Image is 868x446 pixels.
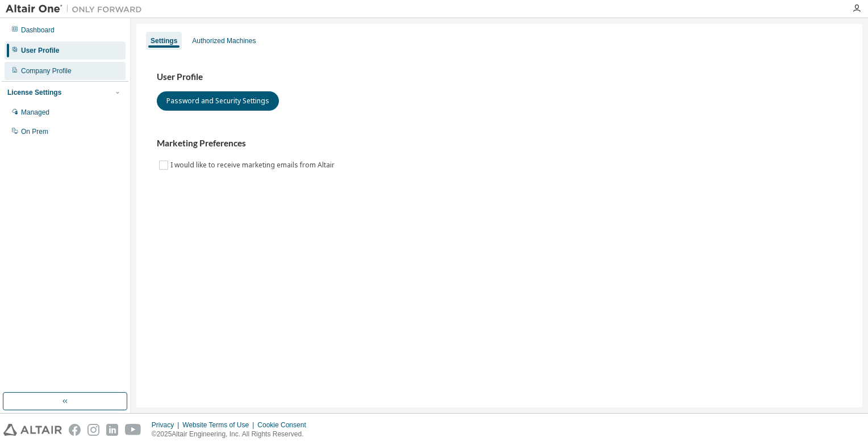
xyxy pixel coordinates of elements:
[106,424,118,436] img: linkedin.svg
[21,127,48,136] div: On Prem
[7,88,61,97] div: License Settings
[257,420,312,430] div: Cookie Consent
[21,26,55,35] div: Dashboard
[21,66,72,75] div: Company Profile
[157,91,279,111] button: Password and Security Settings
[21,46,59,55] div: User Profile
[125,424,141,436] img: youtube.svg
[157,138,842,149] h3: Marketing Preferences
[6,3,148,15] img: Altair One
[182,420,257,430] div: Website Terms of Use
[157,71,842,83] h3: User Profile
[192,36,256,45] div: Authorized Machines
[170,158,337,172] label: I would like to receive marketing emails from Altair
[151,36,177,45] div: Settings
[3,424,62,436] img: altair_logo.svg
[152,420,182,430] div: Privacy
[69,424,81,436] img: facebook.svg
[152,430,313,439] p: © 2025 Altair Engineering, Inc. All Rights Reserved.
[87,424,99,436] img: instagram.svg
[21,108,49,117] div: Managed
